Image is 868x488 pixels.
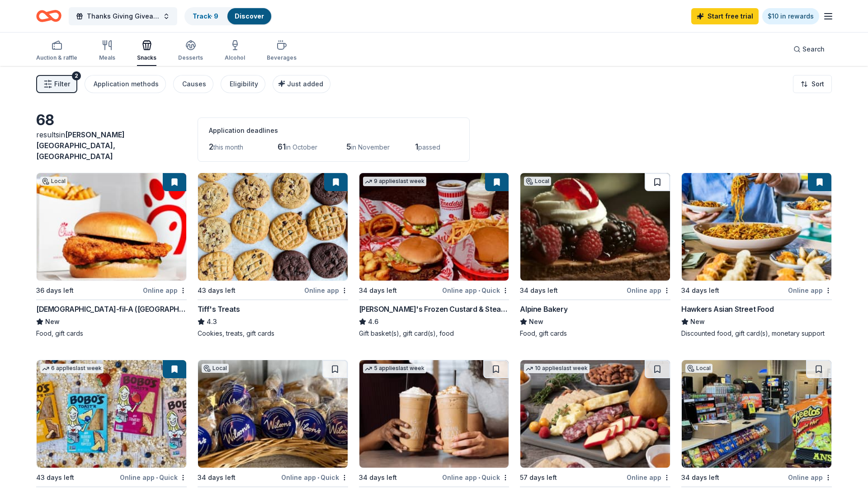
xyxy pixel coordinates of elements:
span: Sort [811,79,824,89]
div: Application methods [94,79,159,89]
div: Online app [627,285,670,296]
div: 34 days left [359,285,397,296]
button: Auction & raffle [36,36,77,66]
div: Auction & raffle [36,54,77,61]
div: results [36,129,187,162]
span: [PERSON_NAME][GEOGRAPHIC_DATA], [GEOGRAPHIC_DATA] [36,130,125,161]
div: Food, gift cards [36,329,187,338]
div: Causes [182,79,206,89]
div: 9 applies last week [363,177,426,186]
span: • [317,474,319,481]
div: Local [524,177,551,186]
span: 4.6 [368,316,378,327]
span: 5 [346,142,351,151]
img: Image for Chick-fil-A (North Druid Hills) [37,173,186,281]
span: • [156,474,158,481]
span: New [690,316,705,327]
button: Beverages [267,36,297,66]
div: 36 days left [36,285,74,296]
span: Search [802,44,825,55]
span: Thanks Giving Giveaway [87,11,159,22]
a: Home [36,5,61,27]
div: Local [40,177,67,186]
a: Start free trial [691,8,759,24]
button: Alcohol [225,36,245,66]
div: 43 days left [36,472,74,483]
div: 10 applies last week [524,364,590,373]
div: Alpine Bakery [520,304,567,314]
span: in [36,130,125,161]
a: Image for Freddy's Frozen Custard & Steakburgers9 applieslast week34 days leftOnline app•Quick[PE... [359,173,509,338]
div: 57 days left [520,472,557,483]
div: 68 [36,111,187,129]
img: Image for Hawkers Asian Street Food [682,173,831,281]
span: Just added [287,80,323,88]
button: Filter2 [36,75,77,93]
div: Application deadlines [209,125,458,136]
button: Application methods [85,75,166,93]
a: $10 in rewards [762,8,819,24]
span: 4.3 [207,316,217,327]
div: Online app [304,285,348,296]
img: Image for The Human Bean [359,360,509,468]
div: Hawkers Asian Street Food [681,304,774,314]
div: 34 days left [520,285,558,296]
a: Image for Tiff's Treats43 days leftOnline appTiff's Treats4.3Cookies, treats, gift cards [198,173,348,338]
button: Eligibility [221,75,265,93]
div: Online app Quick [281,472,348,483]
div: Beverages [267,54,297,61]
img: Image for Tiff's Treats [198,173,348,281]
img: Image for Bobo's Bakery [37,360,186,468]
div: Local [685,364,712,373]
span: Filter [54,79,70,89]
div: Online app Quick [120,472,187,483]
button: Just added [273,75,330,93]
div: Tiff's Treats [198,304,240,314]
button: Search [786,40,832,58]
div: 34 days left [359,472,397,483]
button: Sort [793,75,832,93]
a: Track· 9 [193,12,218,20]
div: Online app Quick [442,472,509,483]
div: Online app Quick [442,285,509,296]
div: Food, gift cards [520,329,670,338]
button: Thanks Giving Giveaway [69,7,177,25]
div: 34 days left [681,285,719,296]
span: • [478,474,480,481]
span: in October [286,143,317,151]
img: Image for Wilson's Bakery [198,360,348,468]
div: Online app [788,472,832,483]
span: 61 [278,142,286,151]
span: • [478,287,480,294]
a: Image for Chick-fil-A (North Druid Hills)Local36 days leftOnline app[DEMOGRAPHIC_DATA]-fil-A ([GE... [36,173,187,338]
a: Image for Alpine BakeryLocal34 days leftOnline appAlpine BakeryNewFood, gift cards [520,173,670,338]
div: Alcohol [225,54,245,61]
span: New [45,316,60,327]
div: Online app [143,285,187,296]
span: passed [418,143,440,151]
div: [DEMOGRAPHIC_DATA]-fil-A ([GEOGRAPHIC_DATA]) [36,304,187,314]
div: Online app [788,285,832,296]
a: Image for Hawkers Asian Street Food34 days leftOnline appHawkers Asian Street FoodNewDiscounted f... [681,173,832,338]
img: Image for Gourmet Gift Baskets [520,360,670,468]
span: in November [351,143,390,151]
span: this month [213,143,243,151]
img: Image for Alpine Bakery [520,173,670,281]
div: Online app [627,472,670,483]
button: Meals [99,36,115,66]
div: Cookies, treats, gift cards [198,329,348,338]
button: Snacks [137,36,156,66]
img: Image for Freddy's Frozen Custard & Steakburgers [359,173,509,281]
div: 34 days left [198,472,236,483]
button: Causes [173,75,213,93]
div: [PERSON_NAME]'s Frozen Custard & Steakburgers [359,304,509,314]
div: Discounted food, gift card(s), monetary support [681,329,832,338]
button: Track· 9Discover [184,7,272,25]
div: 6 applies last week [40,364,104,373]
div: Eligibility [230,79,258,89]
div: Meals [99,54,115,61]
span: 2 [209,142,213,151]
button: Desserts [178,36,203,66]
div: Gift basket(s), gift card(s), food [359,329,509,338]
a: Discover [235,12,264,20]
